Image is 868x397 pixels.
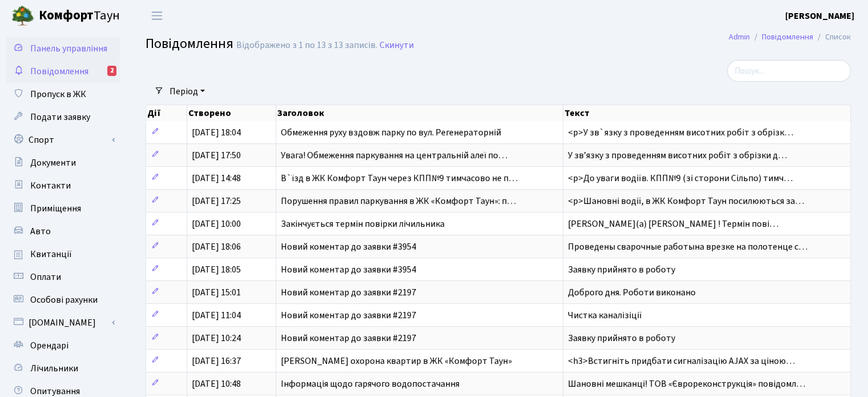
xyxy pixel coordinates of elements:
span: Закінчується термін повірки лічильника [281,218,445,230]
span: [DATE] 16:37 [192,355,241,367]
span: Порушення правил паркування в ЖК «Комфорт Таун»: п… [281,195,516,207]
span: [DATE] 10:48 [192,378,241,390]
span: [DATE] 14:48 [192,172,241,185]
th: Текст [563,105,851,121]
span: Повідомлення [146,34,233,54]
span: Орендарі [30,339,68,352]
a: Період [165,82,209,101]
span: У звʼязку з проведенням висотних робіт з обрізки д… [568,149,787,162]
span: Особові рахунки [30,294,98,306]
th: Створено [187,105,276,121]
a: Контакти [6,174,120,197]
a: Оплати [6,266,120,288]
span: [DATE] 15:01 [192,286,241,299]
a: Подати заявку [6,106,120,129]
span: Новий коментар до заявки #2197 [281,309,416,322]
span: Пропуск в ЖК [30,88,86,101]
b: Комфорт [39,6,94,25]
span: Чистка каналізіції [568,309,642,322]
a: Панель управління [6,37,120,60]
a: Документи [6,151,120,174]
a: Особові рахунки [6,288,120,311]
a: Повідомлення [762,31,813,43]
a: [DOMAIN_NAME] [6,311,120,334]
span: Новий коментар до заявки #3954 [281,240,416,253]
span: <p>У зв`язку з проведенням висотних робіт з обрізк… [568,126,793,139]
span: Новий коментар до заявки #2197 [281,332,416,344]
span: Панель управління [30,42,107,55]
a: Приміщення [6,197,120,220]
a: Повідомлення2 [6,60,120,83]
a: Спорт [6,129,120,151]
span: Контакти [30,179,71,192]
span: [PERSON_NAME] охорона квартир в ЖК «Комфорт Таун» [281,355,512,367]
span: <p>Шановні водії, в ЖК Комфорт Таун посилюються за… [568,195,804,207]
span: [DATE] 18:06 [192,240,241,253]
span: Інформація щодо гарячого водопостачання [281,378,459,390]
span: В`їзд в ЖК Комфорт Таун через КПП№9 тимчасово не п… [281,172,518,185]
span: Новий коментар до заявки #2197 [281,286,416,299]
span: [DATE] 10:00 [192,218,241,230]
nav: breadcrumb [712,25,868,49]
span: Заявку прийнято в роботу [568,332,675,344]
span: [DATE] 18:04 [192,126,241,139]
span: [PERSON_NAME](а) [PERSON_NAME] ! Термін пові… [568,218,778,230]
span: [DATE] 17:50 [192,149,241,162]
span: Обмеження руху вздовж парку по вул. Регенераторній [281,126,501,139]
span: Лічильники [30,362,78,375]
a: [PERSON_NAME] [785,9,854,23]
span: Квитанції [30,248,72,260]
th: Заголовок [276,105,563,121]
th: Дії [146,105,187,121]
span: Проведены сварочные работына врезке на полотенце с… [568,240,808,253]
span: Увага! Обмеження паркування на центральній алеї по… [281,149,507,162]
span: Шановні мешканці! ТОВ «Єврореконструкція» повідомл… [568,378,805,390]
button: Переключити навігацію [143,6,171,25]
a: Лічильники [6,357,120,380]
a: Квитанції [6,243,120,266]
span: Таун [39,6,120,26]
input: Пошук... [727,60,851,82]
a: Admin [729,31,750,43]
span: Новий коментар до заявки #3954 [281,263,416,276]
b: [PERSON_NAME] [785,10,854,22]
span: [DATE] 17:25 [192,195,241,207]
a: Авто [6,220,120,243]
span: Оплати [30,271,61,283]
div: 2 [107,66,116,76]
span: Приміщення [30,202,81,215]
span: [DATE] 18:05 [192,263,241,276]
li: Список [813,31,851,43]
span: <p>До уваги водіїв. КПП№9 (зі сторони Сільпо) тимч… [568,172,793,185]
a: Орендарі [6,334,120,357]
span: Подати заявку [30,111,90,123]
span: <h3>Встигніть придбати сигналізацію AJAX за ціною… [568,355,795,367]
a: Скинути [380,40,414,51]
a: Пропуск в ЖК [6,83,120,106]
span: Документи [30,157,76,169]
div: Відображено з 1 по 13 з 13 записів. [236,40,377,51]
span: Заявку прийнято в роботу [568,263,675,276]
span: [DATE] 10:24 [192,332,241,344]
img: logo.png [11,5,34,27]
span: [DATE] 11:04 [192,309,241,322]
span: Повідомлення [30,65,88,78]
span: Авто [30,225,51,238]
span: Доброго дня. Роботи виконано [568,286,696,299]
